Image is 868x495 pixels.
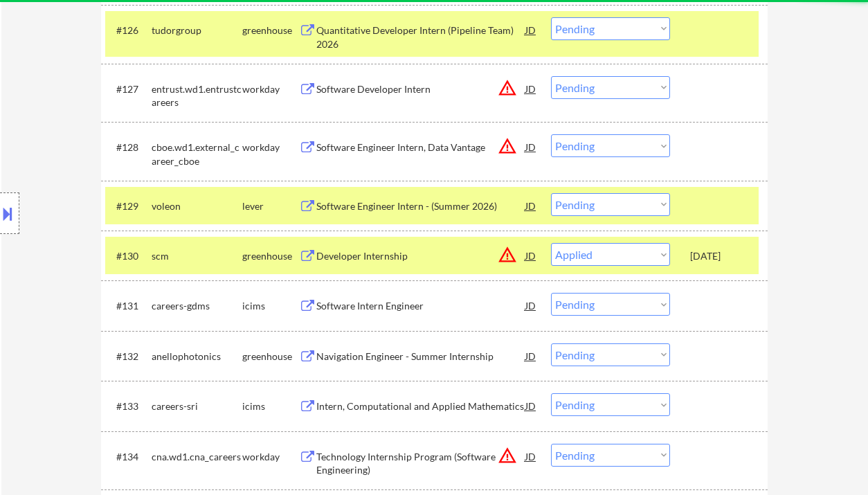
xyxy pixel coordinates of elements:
div: Developer Internship [316,249,525,263]
div: #134 [116,450,141,464]
div: JD [524,134,538,159]
div: tudorgroup [152,24,242,37]
div: Intern, Computational and Applied Mathematics [316,399,525,413]
div: JD [524,243,538,268]
div: greenhouse [242,350,299,363]
div: JD [524,17,538,42]
div: JD [524,293,538,318]
div: #127 [116,82,141,96]
div: JD [524,393,538,418]
div: icims [242,299,299,313]
div: cna.wd1.cna_careers [152,450,242,464]
div: #132 [116,350,141,363]
div: workday [242,141,299,154]
button: warning_amber [498,78,517,98]
div: greenhouse [242,24,299,37]
div: JD [524,193,538,218]
div: Software Developer Intern [316,82,525,96]
div: JD [524,444,538,469]
div: #133 [116,399,141,413]
div: Navigation Engineer - Summer Internship [316,350,525,363]
div: greenhouse [242,249,299,263]
div: Software Engineer Intern, Data Vantage [316,141,525,154]
div: workday [242,450,299,464]
div: JD [524,343,538,368]
div: icims [242,399,299,413]
div: careers-sri [152,399,242,413]
button: warning_amber [498,446,517,465]
div: workday [242,82,299,96]
button: warning_amber [498,136,517,156]
div: lever [242,199,299,213]
div: Software Engineer Intern - (Summer 2026) [316,199,525,213]
div: anellophotonics [152,350,242,363]
div: Software Intern Engineer [316,299,525,313]
div: Quantitative Developer Intern (Pipeline Team) 2026 [316,24,525,51]
div: #126 [116,24,141,37]
button: warning_amber [498,245,517,264]
div: Technology Internship Program (Software Engineering) [316,450,525,477]
div: JD [524,76,538,101]
div: entrust.wd1.entrustcareers [152,82,242,109]
div: [DATE] [690,249,751,263]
